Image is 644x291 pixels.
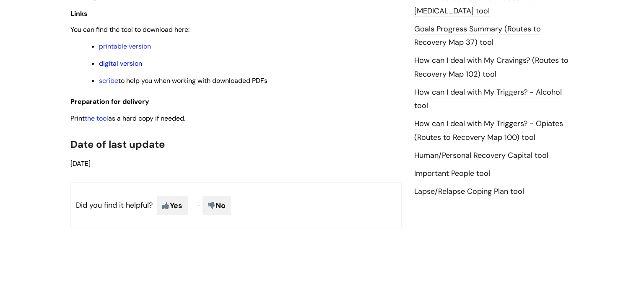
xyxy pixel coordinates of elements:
[70,114,185,123] span: Print as a hard copy if needed.
[99,76,118,85] a: scribe
[70,182,402,229] p: Did you find it helpful?
[414,87,562,111] a: How can I deal with My Triggers? - Alcohol tool
[414,24,541,48] a: Goals Progress Summary (Routes to Recovery Map 37) tool
[414,55,569,80] a: How can I deal with My Cravings? (Routes to Recovery Map 102) tool
[99,76,267,85] span: to help you when working with downloaded PDFs
[414,150,548,161] a: Human/Personal Recovery Capital tool
[70,25,190,34] span: You can find the tool to download here:
[414,186,524,197] a: Lapse/Relapse Coping Plan tool
[99,59,142,68] a: digital version
[70,97,149,106] span: Preparation for delivery
[70,138,165,151] span: Date of last update
[70,9,88,18] span: Links
[85,114,108,123] a: the tool
[70,159,91,168] span: [DATE]
[157,196,188,215] span: Yes
[99,42,151,51] a: printable version
[414,168,490,179] a: Important People tool
[414,118,563,143] a: How can I deal with My Triggers? - Opiates (Routes to Recovery Map 100) tool
[203,196,231,215] span: No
